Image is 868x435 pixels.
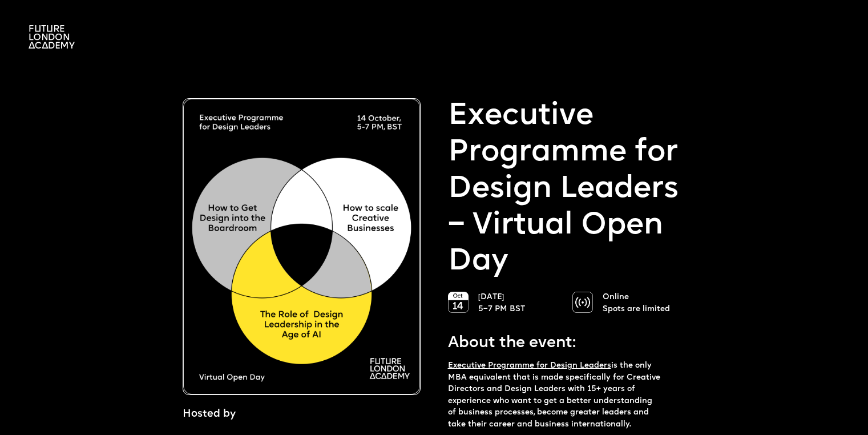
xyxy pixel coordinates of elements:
p: Hosted by [183,406,236,422]
a: Executive Programme for Design Leaders [448,362,611,369]
p: Online Spots are limited [603,292,685,315]
p: About the event: [448,333,662,354]
p: [DATE] 5–7 PM BST [478,292,561,315]
p: Executive Programme for Design Leaders – Virtual Open Day [448,98,686,280]
img: A logo saying in 3 lines: Future London Academy [29,25,75,49]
